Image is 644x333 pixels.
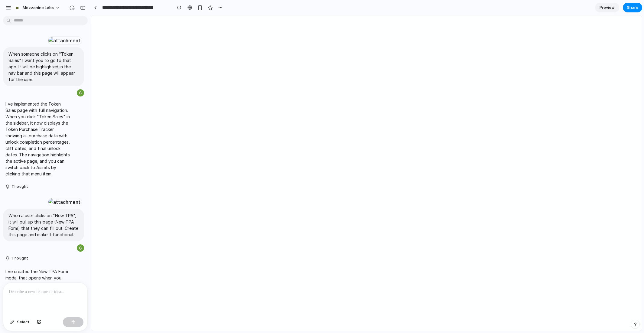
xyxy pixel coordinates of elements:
span: Select [17,319,30,325]
p: When someone clicks on "Token Sales" I want you to go to that app. It will be highlighted in the ... [8,51,79,83]
a: Preview [595,3,619,12]
span: Mezzanine Labs [23,5,54,11]
span: Share [627,5,638,11]
span: Preview [600,5,615,11]
p: When a user clicks on "New TPA", it will pull up this page (New TPA Form) that they can fill out.... [8,212,79,238]
button: Mezzanine Labs [12,3,63,13]
button: Select [7,317,33,327]
button: Share [623,3,642,12]
p: I've implemented the Token Sales page with full navigation. When you click "Token Sales" in the s... [5,101,70,177]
